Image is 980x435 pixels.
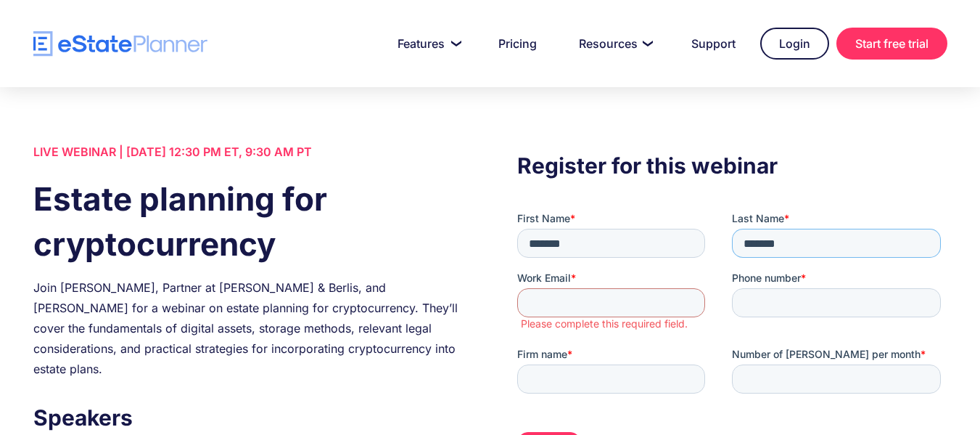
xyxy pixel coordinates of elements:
h3: Speakers [33,401,463,434]
a: Support [674,29,753,58]
a: Resources [561,29,667,58]
a: Login [760,28,829,60]
h3: Register for this webinar [517,149,947,182]
a: Start free trial [836,28,947,60]
div: LIVE WEBINAR | [DATE] 12:30 PM ET, 9:30 AM PT [33,142,463,162]
a: Features [380,29,474,58]
a: Pricing [481,29,554,58]
h1: Estate planning for cryptocurrency [33,176,463,267]
div: Join [PERSON_NAME], Partner at [PERSON_NAME] & Berlis, and [PERSON_NAME] for a webinar on estate ... [33,277,463,379]
a: home [33,31,207,57]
